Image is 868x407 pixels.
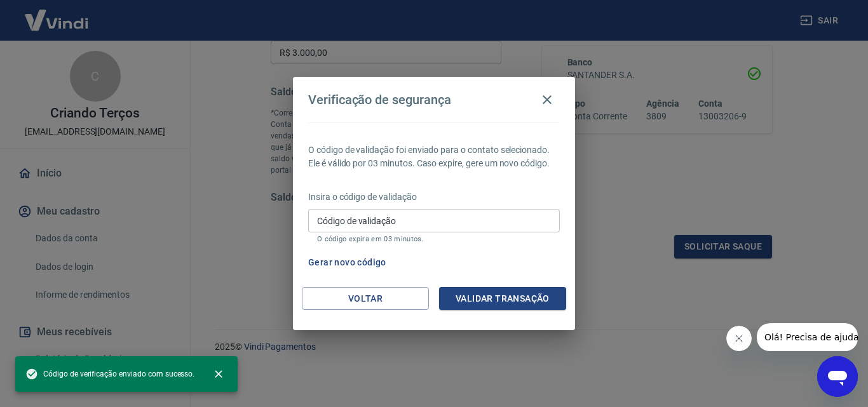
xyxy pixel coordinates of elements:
p: Insira o código de validação [308,190,560,204]
button: Gerar novo código [303,251,391,274]
button: Voltar [302,287,429,310]
button: Validar transação [439,287,566,310]
iframe: Botão para abrir a janela de mensagens [817,356,858,397]
iframe: Mensagem da empresa [757,323,858,351]
span: Olá! Precisa de ajuda? [8,9,107,19]
iframe: Fechar mensagem [726,326,752,351]
h4: Verificação de segurança [308,92,451,107]
button: close [205,360,233,388]
span: Código de verificação enviado com sucesso. [25,368,194,380]
p: O código de validação foi enviado para o contato selecionado. Ele é válido por 03 minutos. Caso e... [308,143,560,170]
p: O código expira em 03 minutos. [317,235,551,243]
